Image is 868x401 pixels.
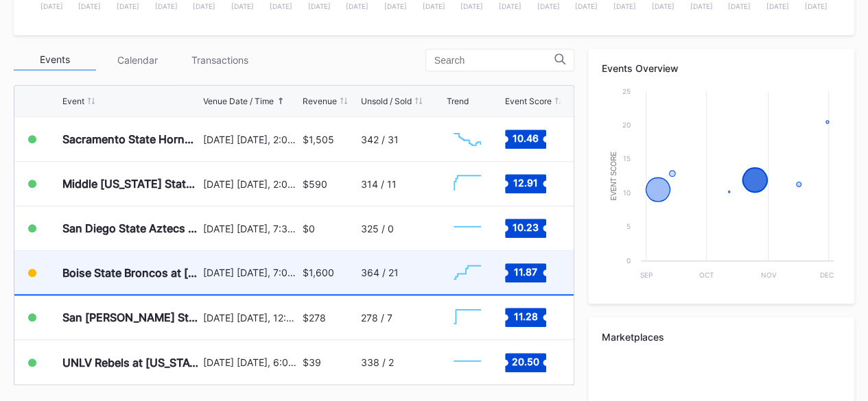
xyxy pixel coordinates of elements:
text: [DATE] [155,2,178,10]
text: [DATE] [307,2,330,10]
input: Search [434,55,554,66]
div: Event Score [505,96,552,106]
div: [DATE] [DATE], 12:30PM [203,312,299,324]
text: 11.28 [513,311,537,322]
text: [DATE] [499,2,521,10]
text: 25 [622,87,631,95]
svg: Chart title [447,256,488,290]
div: Revenue [303,96,337,106]
div: Trend [447,96,469,106]
text: 12.91 [513,177,538,189]
div: [DATE] [DATE], 2:00PM [203,134,299,145]
div: Events Overview [602,62,841,74]
svg: Chart title [447,345,488,380]
text: [DATE] [384,2,407,10]
div: San [PERSON_NAME] State Spartans at [US_STATE] Wolf Pack Football [62,311,200,324]
text: [DATE] [728,2,751,10]
div: Marketplaces [602,331,841,343]
text: [DATE] [460,2,483,10]
text: [DATE] [40,2,63,10]
text: [DATE] [804,2,827,10]
text: [DATE] [117,2,139,10]
text: [DATE] [193,2,215,10]
div: Calendar [96,49,178,71]
svg: Chart title [447,167,488,201]
text: 20 [622,121,631,129]
text: Event Score [610,151,618,200]
div: UNLV Rebels at [US_STATE] Wolf Pack Football [62,356,200,369]
svg: Chart title [602,84,841,290]
div: Unsold / Sold [361,96,412,106]
text: [DATE] [575,2,598,10]
text: Oct [699,271,714,279]
div: [DATE] [DATE], 7:30PM [203,223,299,234]
text: 10.23 [513,221,539,233]
div: 325 / 0 [361,223,394,234]
text: [DATE] [613,2,636,10]
text: [DATE] [231,2,254,10]
div: [DATE] [DATE], 6:00PM [203,356,299,368]
div: Events [14,49,96,71]
div: 338 / 2 [361,356,394,368]
svg: Chart title [447,211,488,245]
div: $590 [303,178,327,190]
div: $1,600 [303,267,334,278]
text: 11.87 [514,265,537,277]
div: 364 / 21 [361,267,399,278]
div: 278 / 7 [361,312,392,324]
div: Venue Date / Time [203,96,274,106]
div: San Diego State Aztecs at [US_STATE] Wolf Pack Football [62,221,200,235]
text: [DATE] [766,2,789,10]
text: 10.46 [513,132,539,144]
div: Sacramento State Hornets at [US_STATE] Wolf Pack Football [62,132,200,146]
text: [DATE] [270,2,292,10]
div: [DATE] [DATE], 2:00PM [203,178,299,190]
div: Event [62,96,84,106]
text: Dec [819,271,833,279]
div: $1,505 [303,134,334,145]
text: 5 [626,222,631,230]
svg: Chart title [447,122,488,156]
text: [DATE] [423,2,445,10]
div: Boise State Broncos at [US_STATE] Wolf Pack Football (Rescheduled from 10/25) [62,266,200,280]
div: 342 / 31 [361,134,399,145]
text: 10 [623,189,631,197]
div: $0 [303,223,315,234]
text: [DATE] [346,2,368,10]
div: 314 / 11 [361,178,397,190]
text: Sep [640,271,652,279]
text: 15 [623,154,631,162]
text: [DATE] [537,2,560,10]
div: [DATE] [DATE], 7:00PM [203,267,299,278]
text: [DATE] [78,2,101,10]
svg: Chart title [447,300,488,335]
div: $278 [303,312,326,324]
div: Transactions [178,49,261,71]
text: Nov [760,271,776,279]
text: [DATE] [690,2,712,10]
div: Middle [US_STATE] State Blue Raiders at [US_STATE] Wolf Pack [62,177,200,191]
text: 20.50 [512,355,539,367]
text: [DATE] [652,2,675,10]
text: 0 [626,256,631,265]
div: $39 [303,356,321,368]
